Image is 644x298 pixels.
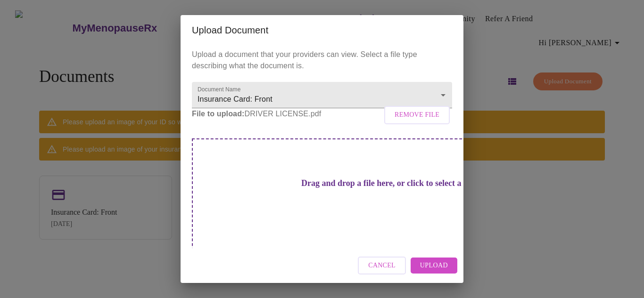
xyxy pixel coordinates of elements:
[192,49,452,72] p: Upload a document that your providers can view. Select a file type describing what the document is.
[420,260,448,272] span: Upload
[192,110,245,118] strong: File to upload:
[358,257,406,275] button: Cancel
[411,258,457,274] button: Upload
[192,82,452,108] div: Insurance Card: Front
[192,23,452,38] h2: Upload Document
[192,108,452,120] p: DRIVER LICENSE.pdf
[258,178,518,188] h3: Drag and drop a file here, or click to select a file
[368,260,396,272] span: Cancel
[384,106,450,124] button: Remove File
[395,109,439,121] span: Remove File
